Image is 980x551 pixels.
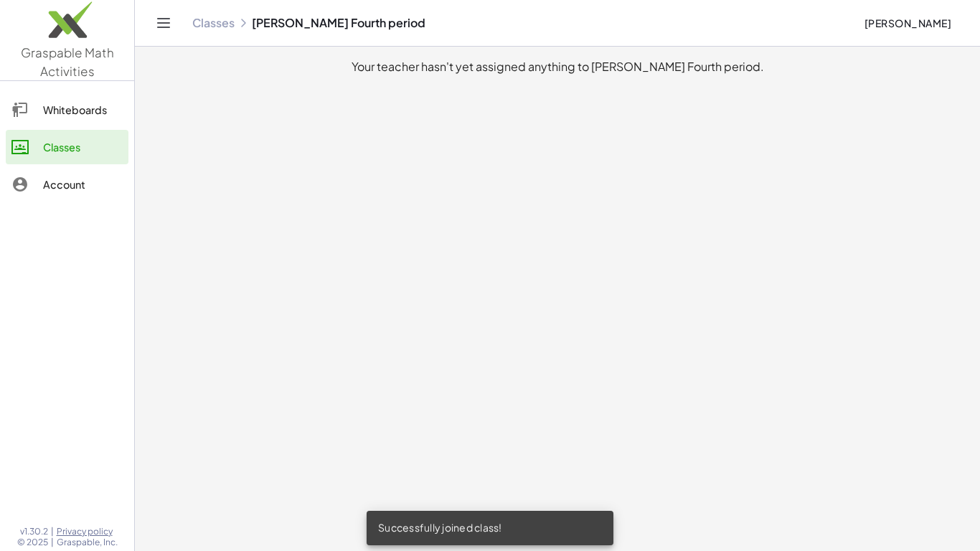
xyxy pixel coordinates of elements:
a: Classes [192,16,235,30]
span: Graspable Math Activities [21,44,114,79]
button: Toggle navigation [152,11,175,34]
span: © 2025 [17,537,48,548]
span: Graspable, Inc. [57,537,118,548]
div: Successfully joined class! [367,511,613,545]
a: Classes [6,130,128,164]
a: Whiteboards [6,93,128,127]
div: Whiteboards [43,101,123,118]
span: | [51,526,54,537]
span: v1.30.2 [20,526,48,537]
span: | [51,537,54,548]
span: [PERSON_NAME] [864,17,951,29]
a: Privacy policy [57,526,118,537]
a: Account [6,167,128,202]
div: Your teacher hasn't yet assigned anything to [PERSON_NAME] Fourth period. [146,58,969,75]
button: [PERSON_NAME] [852,10,963,36]
div: Account [43,176,123,193]
div: Classes [43,138,123,156]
